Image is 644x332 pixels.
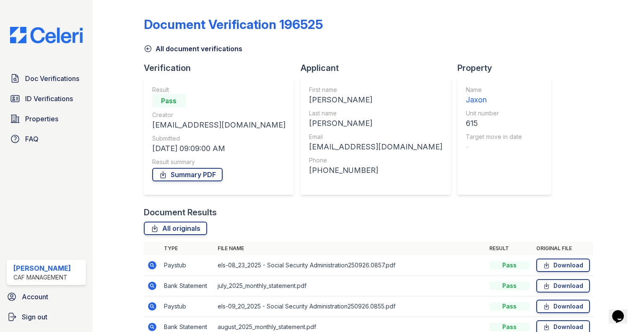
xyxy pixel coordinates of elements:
div: Applicant [301,62,457,74]
span: FAQ [25,134,39,144]
span: Sign out [22,312,47,322]
div: Jaxon [466,94,522,106]
th: Original file [533,242,593,255]
iframe: chat widget [609,298,636,324]
div: - [466,141,522,153]
div: Pass [489,323,530,331]
a: Doc Verifications [7,70,86,87]
div: First name [309,86,442,94]
th: Result [486,242,533,255]
div: [PERSON_NAME] [13,263,71,273]
div: Document Results [144,207,217,218]
td: Paystub [161,255,214,276]
a: Download [536,300,590,313]
div: Result summary [152,158,286,166]
th: Type [161,242,214,255]
a: FAQ [7,131,86,147]
div: Pass [489,302,530,311]
div: Name [466,86,522,94]
span: Properties [25,114,58,124]
div: Unit number [466,109,522,118]
a: Name Jaxon [466,86,522,106]
div: [EMAIL_ADDRESS][DOMAIN_NAME] [152,119,286,131]
div: Property [457,62,558,74]
div: Verification [144,62,301,74]
div: Pass [489,282,530,290]
div: 615 [466,118,522,129]
span: Account [22,292,48,302]
div: Pass [489,261,530,269]
div: Email [309,133,442,141]
img: CE_Logo_Blue-a8612792a0a2168367f1c8372b55b34899dd931a85d93a1a3d3e32e68fde9ad4.png [3,27,89,43]
td: els-09_20_2025 - Social Security Administration250926.0855.pdf [214,296,486,317]
a: Properties [7,110,86,127]
div: Phone [309,156,442,165]
div: Document Verification 196525 [144,17,323,32]
div: Target move in date [466,133,522,141]
div: Submitted [152,134,286,143]
a: All document verifications [144,44,242,54]
td: Paystub [161,296,214,317]
div: [DATE] 09:09:00 AM [152,143,286,154]
div: [EMAIL_ADDRESS][DOMAIN_NAME] [309,141,442,153]
a: Download [536,259,590,272]
th: File name [214,242,486,255]
div: Creator [152,111,286,119]
div: [PERSON_NAME] [309,94,442,106]
div: CAF Management [13,273,71,282]
span: Doc Verifications [25,73,79,84]
div: [PERSON_NAME] [309,118,442,129]
td: Bank Statement [161,276,214,296]
td: july_2025_monthly_statement.pdf [214,276,486,296]
div: [PHONE_NUMBER] [309,165,442,176]
span: ID Verifications [25,94,73,104]
a: Summary PDF [152,168,223,181]
a: ID Verifications [7,90,86,107]
a: Account [3,288,89,305]
div: Result [152,86,286,94]
a: All originals [144,222,207,235]
div: Pass [152,94,186,107]
a: Sign out [3,308,89,325]
div: Last name [309,109,442,118]
td: els-08_23_2025 - Social Security Administration250926.0857.pdf [214,255,486,276]
a: Download [536,279,590,293]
